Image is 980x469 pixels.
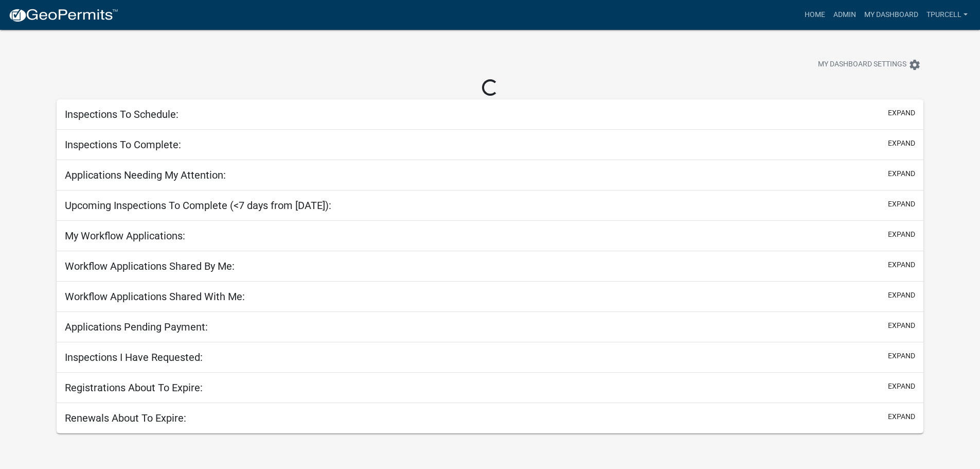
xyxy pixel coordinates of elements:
[65,138,181,151] h5: Inspections To Complete:
[65,230,185,242] h5: My Workflow Applications:
[65,321,208,333] h5: Applications Pending Payment:
[888,351,915,361] button: expand
[818,59,906,71] span: My Dashboard Settings
[65,108,179,120] h5: Inspections To Schedule:
[888,411,915,422] button: expand
[888,320,915,331] button: expand
[65,260,235,272] h5: Workflow Applications Shared By Me:
[888,381,915,392] button: expand
[888,168,915,179] button: expand
[65,351,203,363] h5: Inspections I Have Requested:
[65,290,245,303] h5: Workflow Applications Shared With Me:
[65,381,203,394] h5: Registrations About To Expire:
[810,55,929,75] button: My Dashboard Settingssettings
[65,169,226,181] h5: Applications Needing My Attention:
[888,290,915,301] button: expand
[65,412,186,424] h5: Renewals About To Expire:
[829,5,860,25] a: Admin
[888,138,915,149] button: expand
[888,199,915,210] button: expand
[888,108,915,118] button: expand
[800,5,829,25] a: Home
[888,229,915,240] button: expand
[908,59,921,71] i: settings
[65,199,331,212] h5: Upcoming Inspections To Complete (<7 days from [DATE]):
[860,5,922,25] a: My Dashboard
[888,259,915,270] button: expand
[922,5,972,25] a: Tpurcell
